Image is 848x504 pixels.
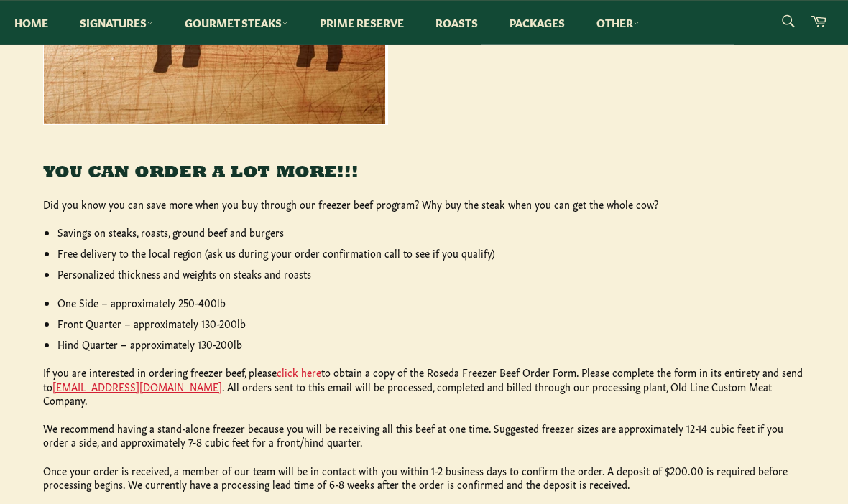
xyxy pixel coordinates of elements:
[421,1,492,45] a: Roasts
[170,1,303,45] a: Gourmet Steaks
[57,297,805,310] li: One Side – approximately 250-400lb
[57,338,805,352] li: Hind Quarter – approximately 130-200lb
[52,380,222,394] a: [EMAIL_ADDRESS][DOMAIN_NAME]
[495,1,579,45] a: Packages
[65,1,167,45] a: Signatures
[43,465,805,493] p: Once your order is received, a member of our team will be in contact with you within 1-2 business...
[57,317,805,331] li: Front Quarter – approximately 130-200lb
[57,226,805,240] li: Savings on steaks, roasts, ground beef and burgers
[57,247,805,261] li: Free delivery to the local region (ask us during your order confirmation call to see if you qualify)
[43,198,805,212] p: Did you know you can save more when you buy through our freezer beef program? Why buy the steak w...
[582,1,654,45] a: Other
[305,1,418,45] a: Prime Reserve
[43,162,805,186] h3: YOU CAN ORDER A LOT MORE!!!
[43,422,805,450] p: We recommend having a stand-alone freezer because you will be receiving all this beef at one time...
[43,366,805,408] p: If you are interested in ordering freezer beef, please to obtain a copy of the Roseda Freezer Bee...
[277,365,321,380] a: click here
[57,268,805,281] li: Personalized thickness and weights on steaks and roasts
